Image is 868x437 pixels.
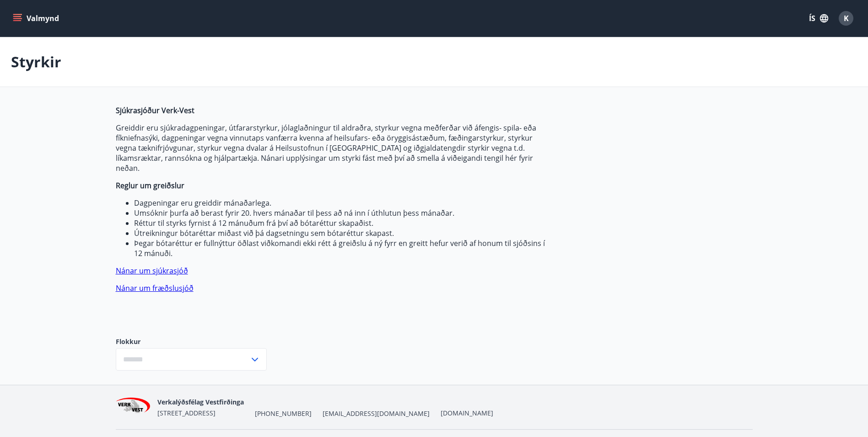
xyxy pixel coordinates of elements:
[804,10,833,27] button: ÍS
[11,10,63,27] button: menu
[441,409,493,417] a: [DOMAIN_NAME]
[134,198,548,208] li: Dagpeningar eru greiddir mánaðarlega.
[116,266,188,276] a: Nánar um sjúkrasjóð
[116,105,194,115] strong: Sjúkrasjóður Verk-Vest
[134,238,548,258] li: Þegar bótaréttur er fullnýttur öðlast viðkomandi ekki rétt á greiðslu á ný fyrr en greitt hefur v...
[116,283,194,293] a: Nánar um fræðslusjóð
[835,7,857,29] button: K
[116,337,267,346] label: Flokkur
[157,398,244,406] span: Verkalýðsfélag Vestfirðinga
[134,218,548,228] li: Réttur til styrks fyrnist á 12 mánuðum frá því að bótaréttur skapaðist.
[255,409,312,418] span: [PHONE_NUMBER]
[844,13,849,23] span: K
[116,180,184,191] strong: Reglur um greiðslur
[134,228,548,238] li: Útreikningur bótaréttar miðast við þá dagsetningu sem bótaréttur skapast.
[323,409,430,418] span: [EMAIL_ADDRESS][DOMAIN_NAME]
[11,52,61,72] p: Styrkir
[116,398,151,417] img: jihgzMk4dcgjRAW2aMgpbAqQEG7LZi0j9dOLAUvz.png
[134,208,548,218] li: Umsóknir þurfa að berast fyrir 20. hvers mánaðar til þess að ná inn í úthlutun þess mánaðar.
[157,409,216,417] span: [STREET_ADDRESS]
[116,123,548,173] p: Greiddir eru sjúkradagpeningar, útfararstyrkur, jólaglaðningur til aldraðra, styrkur vegna meðfer...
